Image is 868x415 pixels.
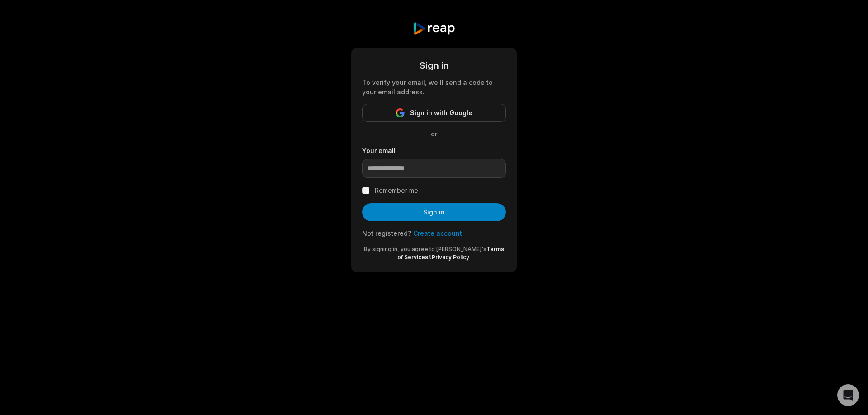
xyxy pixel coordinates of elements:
span: & [428,254,432,261]
span: Not registered? [362,229,411,237]
img: reap [412,22,455,35]
a: Privacy Policy [432,254,469,261]
button: Sign in [362,203,506,221]
label: Remember me [375,185,418,196]
a: Create account [413,229,462,237]
label: Your email [362,146,506,155]
div: To verify your email, we'll send a code to your email address. [362,78,506,97]
span: . [469,254,471,261]
span: By signing in, you agree to [PERSON_NAME]'s [364,246,486,252]
div: Sign in [362,59,506,72]
a: Terms of Services [397,246,504,261]
div: Open Intercom Messenger [837,384,859,406]
span: Sign in with Google [410,107,472,118]
button: Sign in with Google [362,104,506,122]
span: or [424,129,444,139]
